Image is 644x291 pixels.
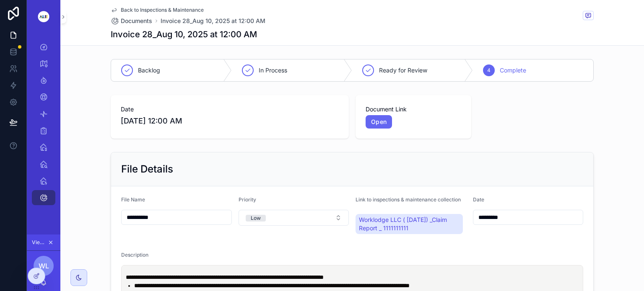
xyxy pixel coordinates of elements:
span: Documents [121,17,152,25]
a: Open [366,115,392,129]
div: scrollable content [27,33,60,216]
span: Date [121,105,339,113]
span: 4 [487,67,491,74]
span: [DATE] 12:00 AM [121,115,339,127]
span: In Process [259,66,287,75]
span: Link to inspections & maintenance collection [356,196,461,203]
span: Date [473,196,484,203]
a: Invoice 28_Aug 10, 2025 at 12:00 AM [161,17,265,25]
span: Ready for Review [379,66,427,75]
h2: File Details [121,162,173,176]
img: App logo [32,11,55,23]
span: Worklodge LLC ( [DATE]) _Claim Report _ 1111111111 [359,216,460,232]
span: Priority [239,196,256,203]
span: Complete [500,66,526,75]
a: Back to Inspections & Maintenance [111,7,204,13]
a: Worklodge LLC ( [DATE]) _Claim Report _ 1111111111 [356,214,463,234]
div: Low [251,215,261,221]
h1: Invoice 28_Aug 10, 2025 at 12:00 AM [111,28,257,40]
span: Back to Inspections & Maintenance [121,7,204,13]
span: Document Link [366,105,461,113]
span: File Name [121,196,145,203]
span: Description [121,252,148,258]
button: Select Button [239,210,349,226]
span: WL [39,261,49,271]
span: Viewing as Worklodge [32,239,46,246]
span: Backlog [138,66,160,75]
a: Documents [111,17,152,25]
